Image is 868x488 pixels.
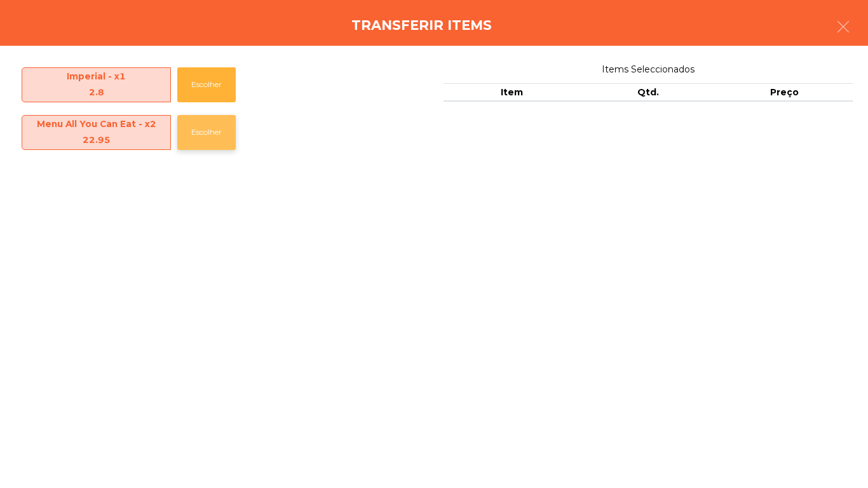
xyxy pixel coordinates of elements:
th: Preço [716,83,853,102]
span: Menu All You Can Eat - x2 [22,116,170,149]
span: Items Seleccionados [444,61,853,78]
th: Qtd. [580,83,717,102]
button: Escolher [177,67,236,102]
div: 22.95 [22,132,170,149]
button: Escolher [177,115,236,150]
h4: Transferir items [351,16,492,35]
th: Item [444,83,580,102]
span: Imperial - x1 [22,69,170,102]
div: 2.8 [22,85,170,101]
